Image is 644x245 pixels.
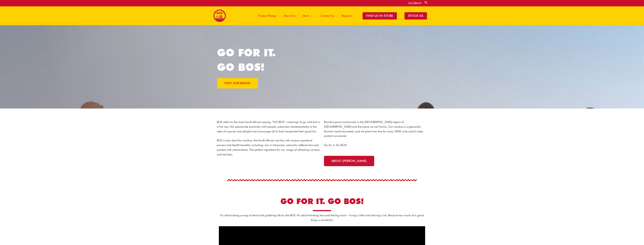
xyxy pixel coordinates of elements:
[324,143,427,148] p: Go for it. Go BOS!
[280,6,299,25] a: About Us
[217,78,258,88] a: VIEW OUR RANGE
[317,6,338,25] a: Contact Us
[258,10,276,21] span: Product Range
[255,6,280,25] a: Product Range
[303,10,309,21] span: More
[213,9,226,22] img: BOS logo finals-200px
[252,6,431,25] nav: Site Navigation
[239,196,405,207] h2: GO FOR IT. GO BOS!
[299,6,317,25] a: More
[363,12,397,20] span: Find Us in Store
[217,45,322,74] h1: GO FOR IT. GO BOS!
[324,120,427,138] p: Rooibos grows exclusively in the [GEOGRAPHIC_DATA] region of [GEOGRAPHIC_DATA] and the place we c...
[324,156,374,166] a: About [PERSON_NAME]
[217,120,320,134] p: BOS refers to the local South African saying, “GO BOS”, meaning: to go wild but in a fun way. We ...
[320,10,334,21] span: Contact Us
[424,1,428,4] a: Search button
[342,10,351,21] span: Regions
[401,6,431,25] a: STOCK US
[408,2,421,5] a: GLOBAL
[220,214,424,222] span: It’s about being young at heart and grabbing life by the BOS. It’s about thinking less and feelin...
[217,138,320,157] p: BOS is also short for rooibos, the South African red tea with unique superfood powers and health ...
[404,12,427,20] span: STOCK US
[359,6,401,25] a: Find Us in Store
[338,6,359,25] a: Regions
[225,82,250,85] span: VIEW OUR RANGE
[284,10,295,21] span: About Us
[331,160,367,162] span: About [PERSON_NAME]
